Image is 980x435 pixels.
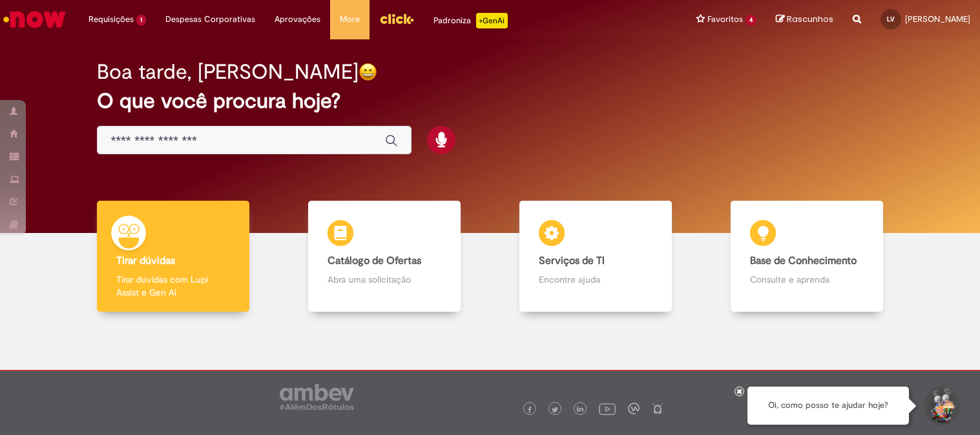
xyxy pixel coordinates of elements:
h2: Boa tarde, [PERSON_NAME] [97,61,359,83]
img: click_logo_yellow_360x200.png [379,9,414,28]
img: logo_footer_ambev_rotulo_gray.png [280,384,354,410]
img: logo_footer_naosei.png [652,403,663,414]
span: 1 [136,15,146,26]
span: Despesas Corporativas [165,13,255,26]
button: Iniciar Conversa de Suporte [922,387,961,425]
a: Catálogo de Ofertas Abra uma solicitação [279,201,490,312]
span: Aprovações [275,13,320,26]
img: logo_footer_workplace.png [628,403,640,414]
b: Catálogo de Ofertas [328,254,421,267]
b: Serviços de TI [539,254,605,267]
img: ServiceNow [1,6,68,32]
a: Rascunhos [776,14,833,26]
p: Consulte e aprenda [750,273,864,286]
span: Rascunhos [787,13,833,25]
h2: O que você procura hoje? [97,90,882,112]
span: More [340,13,360,26]
span: LV [887,15,895,23]
span: Favoritos [707,13,743,26]
div: Padroniza [433,13,508,28]
p: Abra uma solicitação [328,273,441,286]
span: 4 [745,15,756,26]
b: Base de Conhecimento [750,254,857,267]
p: +GenAi [476,13,508,28]
img: logo_footer_linkedin.png [577,406,583,414]
img: happy-face.png [359,63,377,81]
img: logo_footer_youtube.png [599,400,616,417]
p: Encontre ajuda [539,273,652,286]
b: Tirar dúvidas [116,254,175,267]
img: logo_footer_twitter.png [552,407,558,413]
a: Tirar dúvidas Tirar dúvidas com Lupi Assist e Gen Ai [68,201,279,312]
p: Tirar dúvidas com Lupi Assist e Gen Ai [116,273,230,299]
span: Requisições [89,13,134,26]
a: Base de Conhecimento Consulte e aprenda [701,201,912,312]
span: [PERSON_NAME] [905,14,970,25]
img: logo_footer_facebook.png [526,407,533,413]
div: Oi, como posso te ajudar hoje? [747,387,909,425]
a: Serviços de TI Encontre ajuda [490,201,702,312]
